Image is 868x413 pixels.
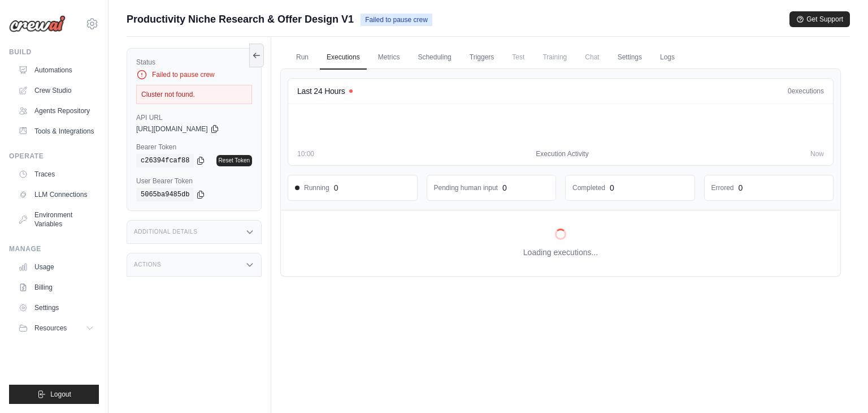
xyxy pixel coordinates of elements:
span: Training is not available until the deployment is complete [536,46,574,68]
dd: Pending human input [434,183,498,192]
img: Logo [9,15,66,32]
span: Logout [50,390,71,399]
div: Manage [9,244,99,253]
code: c26394fcaf88 [136,154,194,167]
span: Test [505,46,531,68]
h3: Additional Details [134,229,197,235]
div: Failed to pause crew [136,69,252,80]
a: Metrics [371,46,407,70]
a: Scheduling [411,46,458,70]
div: Cluster not found. [136,85,252,104]
span: Productivity Niche Research & Offer Design V1 [127,11,354,27]
a: Tools & Integrations [14,122,99,140]
button: Get Support [789,11,850,27]
div: 0 [610,182,614,193]
a: Run [289,46,315,70]
label: API URL [136,113,252,122]
h4: Last 24 Hours [297,85,345,97]
a: Settings [14,299,99,317]
div: 0 [739,182,743,193]
span: Failed to pause crew [361,14,432,26]
a: Agents Repository [14,102,99,120]
span: Running [295,183,329,192]
a: Triggers [463,46,501,70]
a: Reset Token [216,155,252,166]
a: Crew Studio [14,81,99,100]
div: executions [788,87,824,96]
a: Usage [14,258,99,276]
span: Execution Activity [536,149,588,158]
label: Bearer Token [136,143,252,152]
dd: Errored [711,183,734,192]
a: LLM Connections [14,186,99,204]
p: Loading executions... [523,247,598,258]
span: 10:00 [297,149,314,158]
span: Chat is not available until the deployment is complete [578,46,606,68]
a: Automations [14,61,99,79]
div: 0 [334,182,338,193]
div: 0 [502,182,507,193]
a: Settings [611,46,649,70]
code: 5065ba9485db [136,188,194,201]
button: Resources [14,319,99,337]
span: [URL][DOMAIN_NAME] [136,124,208,134]
div: Operate [9,152,99,161]
div: Build [9,48,99,57]
button: Logout [9,385,99,404]
span: Now [810,149,824,158]
a: Logs [653,46,682,70]
a: Executions [320,46,367,70]
a: Environment Variables [14,206,99,233]
a: Billing [14,278,99,296]
a: Traces [14,165,99,183]
label: Status [136,58,252,67]
label: User Bearer Token [136,177,252,186]
span: 0 [788,87,792,95]
h3: Actions [134,261,161,268]
span: Resources [34,324,67,333]
dd: Completed [572,183,605,192]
